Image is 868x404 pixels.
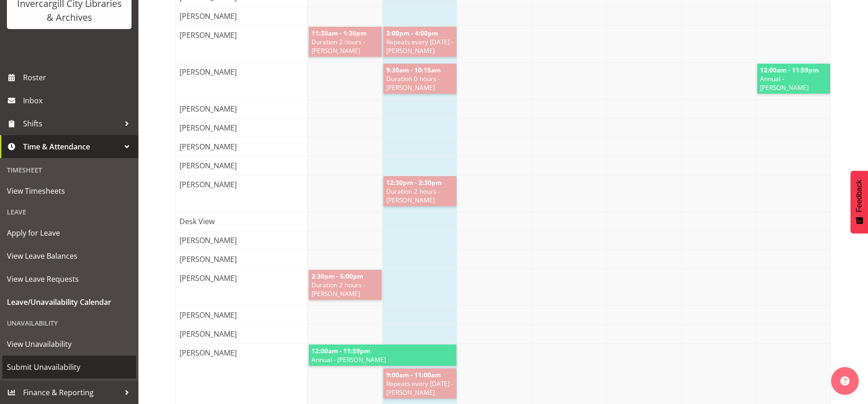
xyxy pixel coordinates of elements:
[2,160,136,179] div: Timesheet
[385,178,443,187] span: 12:30pm - 2:30pm
[311,280,380,298] span: Duration 2 hours - [PERSON_NAME]
[178,179,239,190] span: [PERSON_NAME]
[855,180,863,212] span: Feedback
[385,187,455,204] span: Duration 2 hours - [PERSON_NAME]
[7,184,132,198] span: View Timesheets
[759,74,828,92] span: Annual - [PERSON_NAME]
[178,30,239,41] span: [PERSON_NAME]
[311,29,367,37] span: 11:30am - 1:30pm
[7,272,132,286] span: View Leave Requests
[850,171,868,233] button: Feedback - Show survey
[23,94,134,107] span: Inbox
[2,202,136,221] div: Leave
[23,117,120,131] span: Shifts
[178,216,216,227] span: Desk View
[178,235,239,246] span: [PERSON_NAME]
[178,160,239,171] span: [PERSON_NAME]
[385,37,455,55] span: Repeats every [DATE] - [PERSON_NAME]
[178,122,239,133] span: [PERSON_NAME]
[759,65,820,74] span: 12:00am - 11:59pm
[2,221,136,244] a: Apply for Leave
[385,74,455,92] span: Duration 0 hours - [PERSON_NAME]
[178,11,239,22] span: [PERSON_NAME]
[178,273,239,284] span: [PERSON_NAME]
[178,254,239,265] span: [PERSON_NAME]
[178,141,239,152] span: [PERSON_NAME]
[311,272,364,280] span: 2:30pm - 5:00pm
[2,356,136,379] a: Submit Unavailability
[178,309,239,321] span: [PERSON_NAME]
[2,333,136,356] a: View Unavailability
[178,328,239,339] span: [PERSON_NAME]
[178,347,239,358] span: [PERSON_NAME]
[311,355,455,364] span: Annual - [PERSON_NAME]
[178,66,239,77] span: [PERSON_NAME]
[23,71,134,84] span: Roster
[2,244,136,267] a: View Leave Balances
[2,314,136,333] div: Unavailability
[7,226,132,240] span: Apply for Leave
[2,291,136,314] a: Leave/Unavailability Calendar
[385,370,442,379] span: 9:00am - 11:00am
[311,346,371,355] span: 12:00am - 11:59pm
[2,179,136,202] a: View Timesheets
[311,37,380,55] span: Duration 2 hours - [PERSON_NAME]
[385,65,442,74] span: 9:30am - 10:15am
[7,360,132,374] span: Submit Unavailability
[178,103,239,114] span: [PERSON_NAME]
[23,386,120,399] span: Finance & Reporting
[7,249,132,263] span: View Leave Balances
[385,379,455,397] span: Repeats every [DATE] - [PERSON_NAME]
[7,295,132,309] span: Leave/Unavailability Calendar
[385,29,439,37] span: 3:00pm - 4:00pm
[2,267,136,291] a: View Leave Requests
[840,376,850,386] img: help-xxl-2.png
[7,337,132,351] span: View Unavailability
[23,140,120,154] span: Time & Attendance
